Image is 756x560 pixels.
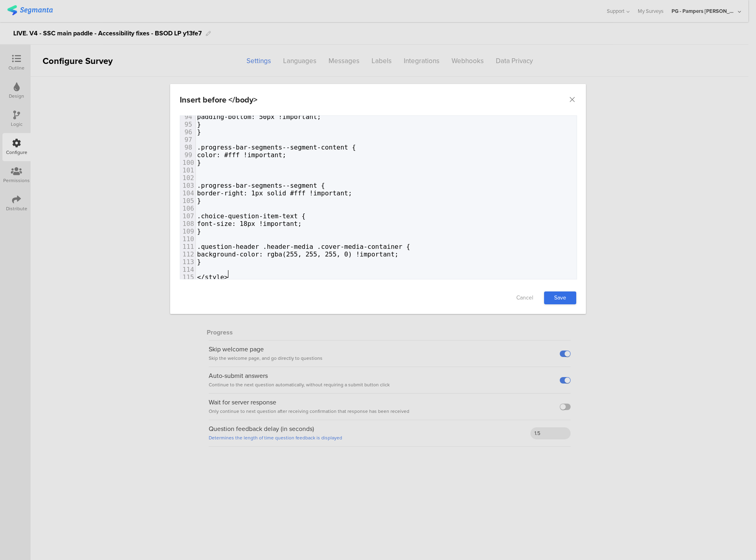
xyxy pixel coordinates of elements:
[180,235,195,243] div: 110
[197,197,201,205] span: }
[180,212,195,220] div: 107
[197,189,352,197] span: border-right: 1px solid #fff !important;
[544,291,576,304] a: Save
[197,220,302,228] span: font-size: 18px !important;
[180,189,195,197] div: 104
[197,144,356,151] span: .progress-bar-segments--segment-content {
[180,159,195,166] div: 100
[180,174,195,182] div: 102
[197,273,228,281] span: </style>
[180,144,195,151] div: 98
[180,258,195,266] div: 113
[509,291,541,304] a: Cancel
[180,94,257,106] div: Insert before </body>
[180,266,195,273] div: 114
[180,228,195,235] div: 109
[170,84,586,314] div: dialog
[197,258,201,266] span: }
[180,128,195,136] div: 96
[180,166,195,174] div: 101
[180,182,195,189] div: 103
[180,205,195,212] div: 106
[180,151,195,159] div: 99
[197,159,201,166] span: }
[197,212,306,220] span: .choice-question-item-text {
[180,220,195,228] div: 108
[180,250,195,258] div: 112
[180,197,195,205] div: 105
[197,182,325,189] span: .progress-bar-segments--segment {
[197,113,321,121] span: padding-bottom: 50px !important;
[180,121,195,128] div: 95
[568,96,576,104] button: Close
[180,113,195,121] div: 94
[197,243,410,250] span: .question-header .header-media .cover-media-container {
[197,128,201,136] span: }
[197,228,201,235] span: }
[180,243,195,250] div: 111
[180,273,195,281] div: 115
[197,250,399,258] span: background-color: rgba(255, 255, 255, 0) !important;
[197,121,201,128] span: }
[180,136,195,144] div: 97
[197,151,286,159] span: color: #fff !important;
